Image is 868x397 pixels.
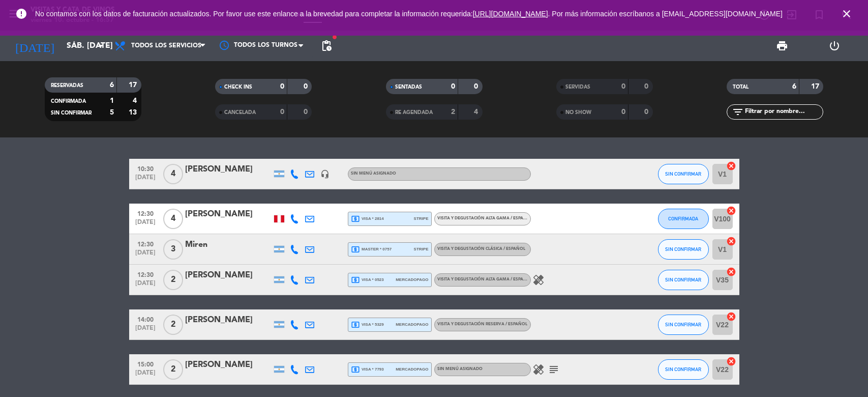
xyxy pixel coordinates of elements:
[744,106,823,118] input: Filtrar por nombre...
[548,10,783,18] a: . Por más información escríbanos a [EMAIL_ADDRESS][DOMAIN_NAME]
[437,277,532,281] span: VISITA Y DEGUSTACIÓN ALTA GAMA / ESPAÑOL
[163,164,183,184] span: 4
[133,280,158,292] span: [DATE]
[811,83,821,90] strong: 17
[726,356,736,366] i: cancel
[644,83,650,90] strong: 0
[658,209,709,229] button: CONFIRMADA
[532,363,545,376] i: healing
[133,313,158,325] span: 14:00
[396,276,428,283] span: mercadopago
[185,314,272,327] div: [PERSON_NAME]
[351,275,360,285] i: local_atm
[396,321,428,328] span: mercadopago
[95,40,107,52] i: arrow_drop_down
[665,277,701,282] span: SIN CONFIRMAR
[185,163,272,176] div: [PERSON_NAME]
[726,161,736,171] i: cancel
[658,239,709,260] button: SIN CONFIRMAR
[732,106,744,118] i: filter_list
[129,109,139,116] strong: 13
[733,84,749,90] span: TOTAL
[351,275,384,285] span: visa * 0523
[51,83,83,88] span: RESERVADAS
[776,40,788,52] span: print
[474,83,480,90] strong: 0
[658,315,709,335] button: SIN CONFIRMAR
[224,110,256,115] span: CANCELADA
[110,81,114,89] strong: 6
[133,325,158,336] span: [DATE]
[565,110,591,115] span: NO SHOW
[351,365,384,374] span: visa * 7793
[163,209,183,229] span: 4
[185,358,272,372] div: [PERSON_NAME]
[133,249,158,261] span: [DATE]
[351,214,384,223] span: visa * 2814
[396,366,428,373] span: mercadopago
[351,320,384,329] span: visa * 5329
[451,83,455,90] strong: 0
[163,270,183,290] span: 2
[437,322,527,326] span: VISITA Y DEGUSTACIÓN RESERVA / ESPAÑOL
[131,42,201,49] span: Todos los servicios
[532,274,545,286] i: healing
[185,269,272,282] div: [PERSON_NAME]
[658,270,709,290] button: SIN CONFIRMAR
[644,108,650,116] strong: 0
[351,320,360,329] i: local_atm
[665,322,701,327] span: SIN CONFIRMAR
[133,268,158,280] span: 12:30
[726,206,736,216] i: cancel
[110,109,114,116] strong: 5
[665,171,701,177] span: SIN CONFIRMAR
[841,8,853,20] i: close
[726,311,736,322] i: cancel
[35,10,783,18] span: No contamos con los datos de facturación actualizados. Por favor use este enlance a la brevedad p...
[828,40,841,52] i: power_settings_new
[808,31,860,61] div: LOG OUT
[185,238,272,251] div: Miren
[163,359,183,380] span: 2
[621,83,625,90] strong: 0
[8,35,62,57] i: [DATE]
[414,215,429,222] span: stripe
[474,108,480,116] strong: 4
[351,172,396,176] span: Sin menú asignado
[414,246,429,252] span: stripe
[163,239,183,260] span: 3
[437,367,483,371] span: Sin menú asignado
[280,83,284,90] strong: 0
[351,365,360,374] i: local_atm
[280,108,284,116] strong: 0
[133,238,158,249] span: 12:30
[129,81,139,89] strong: 17
[565,84,590,90] span: SERVIDAS
[548,363,560,376] i: subject
[185,208,272,221] div: [PERSON_NAME]
[51,110,92,116] span: SIN CONFIRMAR
[437,216,532,220] span: VISITA Y DEGUSTACIÓN ALTA GAMA / ESPAÑOL
[726,236,736,246] i: cancel
[351,214,360,223] i: local_atm
[133,358,158,370] span: 15:00
[658,164,709,184] button: SIN CONFIRMAR
[133,219,158,231] span: [DATE]
[351,245,360,254] i: local_atm
[133,370,158,381] span: [DATE]
[133,207,158,219] span: 12:30
[395,110,433,115] span: RE AGENDADA
[15,8,27,20] i: error
[726,267,736,277] i: cancel
[437,247,525,251] span: VISITA Y DEGUSTACIÓN CLÁSICA / ESPAÑOL
[133,97,139,104] strong: 4
[110,97,114,104] strong: 1
[665,366,701,372] span: SIN CONFIRMAR
[320,169,330,179] i: headset_mic
[133,162,158,174] span: 10:30
[668,216,698,221] span: CONFIRMADA
[395,84,422,90] span: SENTADAS
[658,359,709,380] button: SIN CONFIRMAR
[451,108,455,116] strong: 2
[621,108,625,116] strong: 0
